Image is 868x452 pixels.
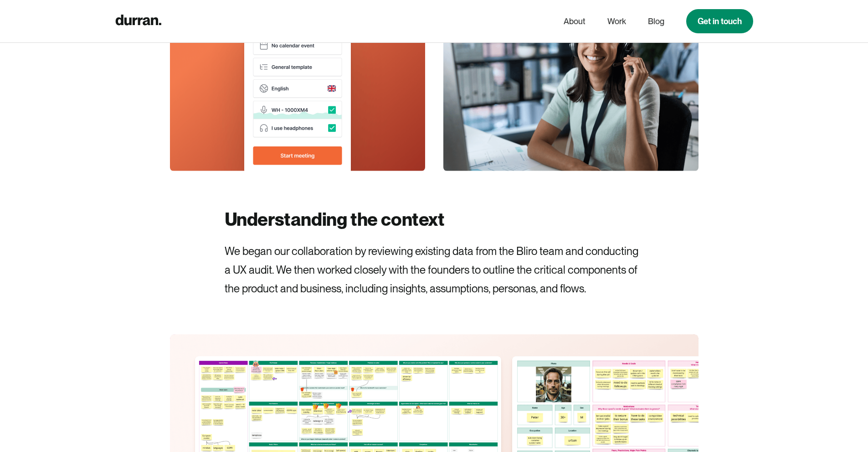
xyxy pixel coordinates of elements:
p: We began our collaboration by reviewing existing data from the Bliro team and conducting a UX aud... [225,242,644,298]
a: About [564,13,586,30]
a: Blog [648,13,664,30]
a: Get in touch [686,9,753,33]
strong: Understanding the context [225,208,445,230]
a: home [115,12,161,30]
a: Work [607,13,626,30]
